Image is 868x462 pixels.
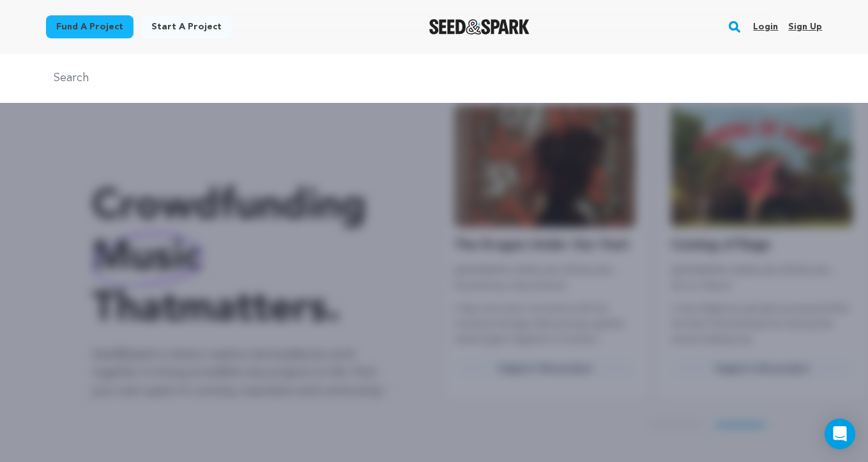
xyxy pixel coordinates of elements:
[788,17,822,37] a: Sign up
[46,69,823,88] input: Search
[753,17,778,37] a: Login
[429,19,529,35] img: Seed&Spark Logo Dark Mode
[141,15,232,38] a: Start a project
[429,19,529,35] a: Seed&Spark Homepage
[825,419,855,449] div: Open Intercom Messenger
[46,15,133,38] a: Fund a project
